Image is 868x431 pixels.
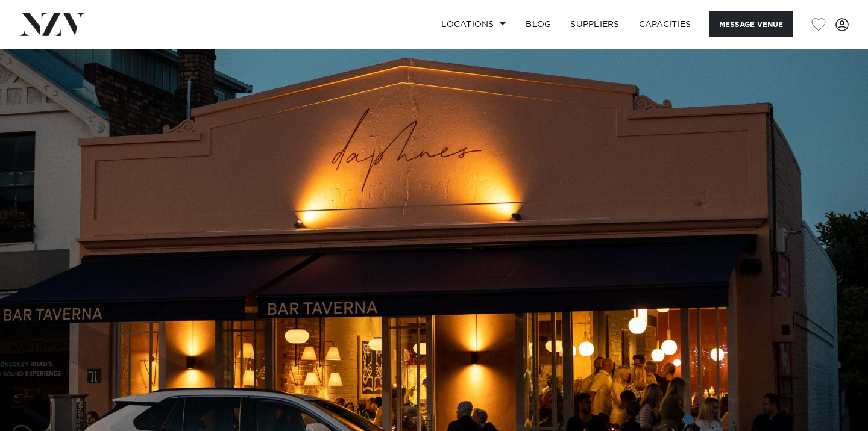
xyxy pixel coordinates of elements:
[709,11,793,37] button: Message Venue
[629,11,701,37] a: Capacities
[516,11,561,37] a: BLOG
[19,13,85,35] img: nzv-logo.png
[432,11,516,37] a: Locations
[561,11,629,37] a: SUPPLIERS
